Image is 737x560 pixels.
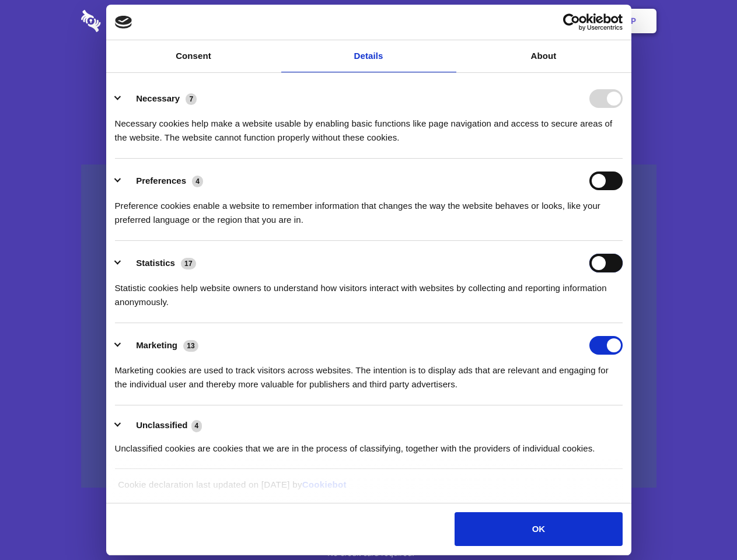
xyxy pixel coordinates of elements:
span: 4 [191,420,202,432]
div: Marketing cookies are used to track visitors across websites. The intention is to display ads tha... [115,355,623,391]
div: Preference cookies enable a website to remember information that changes the way the website beha... [115,190,623,227]
button: Unclassified (4) [115,418,209,433]
a: Details [281,40,456,72]
a: Wistia video thumbnail [81,164,656,488]
a: Login [529,3,580,39]
iframe: Drift Widget Chat Controller [679,502,723,546]
label: Necessary [136,93,180,103]
button: Statistics (17) [115,254,204,272]
label: Statistics [136,258,175,268]
div: Necessary cookies help make a website usable by enabling basic functions like page navigation and... [115,108,623,145]
a: About [456,40,631,72]
div: Cookie declaration last updated on [DATE] by [109,478,628,501]
div: Statistic cookies help website owners to understand how visitors interact with websites by collec... [115,272,623,309]
img: logo [115,16,132,29]
a: Consent [106,40,281,72]
span: 13 [183,340,198,352]
label: Preferences [136,176,186,185]
span: 4 [192,176,203,187]
span: 7 [186,93,197,105]
img: logo-wordmark-white-trans-d4663122ce5f474addd5e946df7df03e33cb6a1c49d2221995e7729f52c070b2.svg [81,10,181,32]
button: Preferences (4) [115,171,211,190]
h4: Auto-redaction of sensitive data, encrypted data sharing and self-destructing private chats. Shar... [81,106,656,145]
h1: Eliminate Slack Data Loss. [81,52,656,94]
a: Contact [473,3,527,39]
a: Cookiebot [302,480,347,489]
div: Unclassified cookies are cookies that we are in the process of classifying, together with the pro... [115,433,623,456]
a: Usercentrics Cookiebot - opens in a new window [521,13,623,31]
button: Marketing (13) [115,336,206,355]
span: 17 [181,258,196,269]
button: Necessary (7) [115,89,204,108]
button: OK [455,512,622,546]
label: Marketing [136,340,177,350]
a: Pricing [343,3,393,39]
